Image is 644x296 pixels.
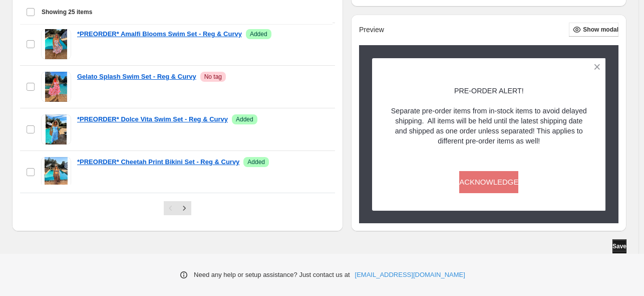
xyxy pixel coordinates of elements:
a: Gelato Splash Swim Set - Reg & Curvy [77,72,196,82]
span: Added [250,30,267,38]
a: [EMAIL_ADDRESS][DOMAIN_NAME] [355,270,465,280]
span: Added [236,115,253,123]
button: ACKNOWLEDGE [459,171,518,193]
p: Separate pre-order items from in-stock items to avoid delayed shipping. All items will be held un... [390,105,588,145]
span: Save [612,242,626,250]
p: PRE-ORDER ALERT! [390,85,588,95]
a: *PREORDER* Cheetah Print Bikini Set - Reg & Curvy [77,157,239,167]
button: Next [177,201,191,215]
span: Show modal [583,26,618,34]
span: No tag [204,73,222,81]
nav: Pagination [164,201,191,215]
button: Show modal [569,23,618,37]
span: Showing 25 items [42,8,92,16]
a: *PREORDER* Dolce Vita Swim Set - Reg & Curvy [77,114,228,124]
h2: Preview [359,26,384,34]
span: Added [247,158,265,166]
a: *PREORDER* Amalfi Blooms Swim Set - Reg & Curvy [77,29,242,39]
button: Save [612,239,626,253]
